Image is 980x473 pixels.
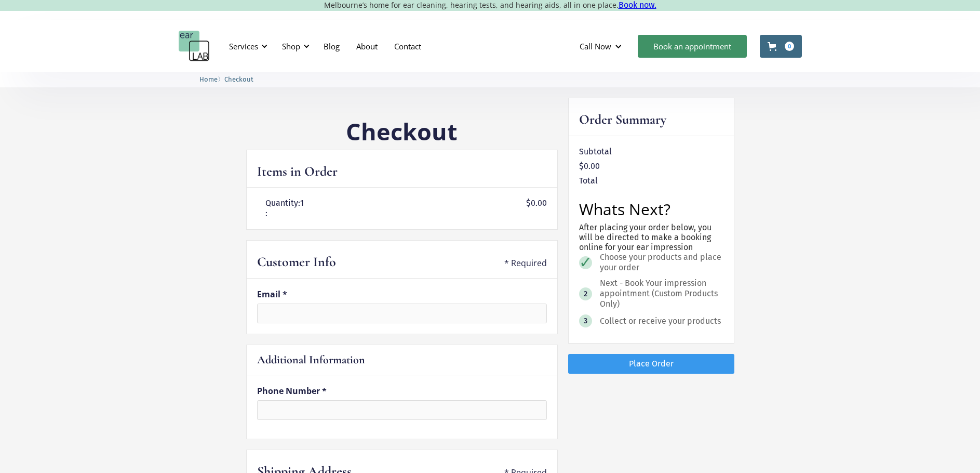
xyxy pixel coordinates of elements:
label: Phone Number * [257,386,547,396]
a: Place Order [568,354,734,373]
div: $0.00 [579,161,600,172]
div: * Required [504,258,547,268]
a: Blog [315,31,348,61]
a: Book an appointment [638,35,747,58]
a: Open cart [760,35,802,58]
li: 〉 [199,74,224,85]
h3: Order Summary [579,111,666,128]
div: Quantity: [265,198,300,208]
span: Checkout [224,75,253,83]
span: Home [199,75,218,83]
a: home [179,31,210,62]
div: Choose your products and place your order [600,252,722,273]
div: Services [223,31,271,62]
div: 0 [785,42,794,51]
p: After placing your order below, you will be directed to make a booking online for your ear impres... [579,222,723,253]
div: $0.00 [526,198,547,219]
h3: Customer Info [257,253,336,271]
div: Shop [276,31,313,62]
div: Subtotal [579,147,612,157]
div: Call Now [580,41,611,51]
div: Collect or receive your products [600,316,721,326]
label: Email * [257,289,547,299]
h2: Whats Next? [579,202,723,217]
div: Shop [282,41,300,51]
a: Checkout [224,74,253,84]
h3: Items in Order [257,163,338,180]
h1: Checkout [246,119,558,144]
div: 1 [300,198,304,208]
div: ✓ [579,254,592,271]
div: Total [579,176,598,186]
div: 3 [584,317,587,325]
div: Call Now [571,31,633,62]
a: About [348,31,386,61]
div: 2 [584,290,587,298]
div: Services [229,41,258,51]
a: Contact [386,31,429,61]
a: Home [199,74,218,84]
h4: Additional Information [257,352,365,367]
div: Next - Book Your impression appointment (Custom Products Only) [600,278,722,309]
span: : [265,208,267,218]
